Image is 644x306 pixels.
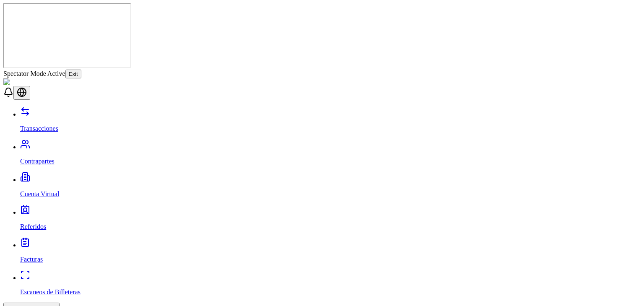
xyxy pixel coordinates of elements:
p: Escaneos de Billeteras [20,288,641,296]
p: Transacciones [20,125,641,132]
p: Facturas [20,256,641,263]
a: Referidos [20,209,641,231]
img: ShieldPay Logo [3,78,53,86]
button: Exit [65,70,81,78]
a: Escaneos de Billeteras [20,274,641,296]
a: Cuenta Virtual [20,176,641,198]
p: Contrapartes [20,158,641,165]
span: Spectator Mode Active [3,70,65,77]
a: Transacciones [20,111,641,132]
a: Facturas [20,241,641,263]
p: Cuenta Virtual [20,190,641,198]
p: Referidos [20,223,641,231]
a: Contrapartes [20,143,641,165]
